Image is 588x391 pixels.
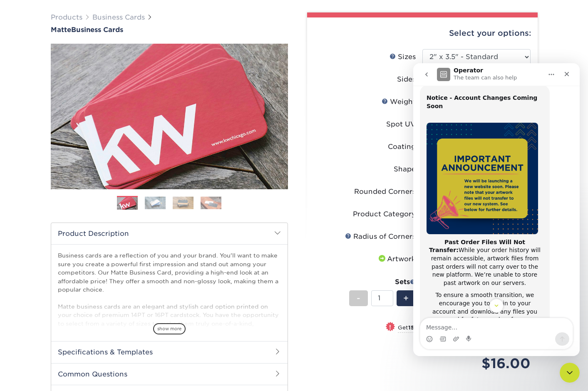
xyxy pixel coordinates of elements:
[314,17,531,49] div: Select your options:
[13,31,130,55] div: ​
[51,363,288,385] h2: Common Questions
[13,31,124,46] b: Notice - Account Changes Coming Soon
[388,142,416,152] div: Coating
[390,52,416,62] div: Sizes
[429,354,531,374] div: $16.00
[51,26,288,34] h1: Business Cards
[394,164,416,174] div: Shape
[377,254,416,264] div: Artwork
[51,26,71,34] span: Matte
[117,193,138,214] img: Business Cards 01
[53,272,60,279] button: Start recording
[26,272,33,279] button: Gif picker
[386,119,416,129] div: Spot UV
[382,97,416,107] div: Weight
[58,251,281,370] p: Business cards are a reflection of you and your brand. You'll want to make sure you create a powe...
[40,272,46,279] button: Upload attachment
[345,232,416,242] div: Radius of Corners
[357,292,360,304] span: -
[13,175,130,224] div: While your order history will remain accessible, artwork files from past orders will not carry ov...
[16,176,112,191] b: Past Order Files Will Not Transfer:
[354,187,416,197] div: Rounded Corners
[353,209,416,219] div: Product Category
[51,341,288,363] h2: Specifications & Templates
[142,269,156,282] button: Send a message…
[7,22,136,368] div: Notice - Account Changes Coming Soon​Past Order Files Will Not Transfer:While your order history ...
[7,22,160,374] div: Support says…
[51,26,288,34] a: MatteBusiness Cards
[560,363,580,383] iframe: To enrich screen reader interactions, please activate Accessibility in Grammarly extension settings
[408,324,418,331] strong: 150
[153,323,186,334] span: show more
[13,228,130,293] div: To ensure a smooth transition, we encourage you to log in to your account and download any files ...
[173,196,194,209] img: Business Cards 03
[13,272,20,279] button: Emoji picker
[76,235,90,250] button: Scroll to bottom
[398,324,531,333] small: Get more business cards per set for
[349,277,416,287] div: Sets
[413,63,580,356] iframe: To enrich screen reader interactions, please activate Accessibility in Grammarly extension settings
[397,74,416,84] div: Sides
[403,292,409,304] span: +
[145,196,166,209] img: Business Cards 02
[201,196,221,209] img: Business Cards 04
[7,255,159,269] textarea: Message…
[51,223,288,244] h2: Product Description
[51,13,82,21] a: Products
[389,323,391,332] span: !
[92,13,145,21] a: Business Cards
